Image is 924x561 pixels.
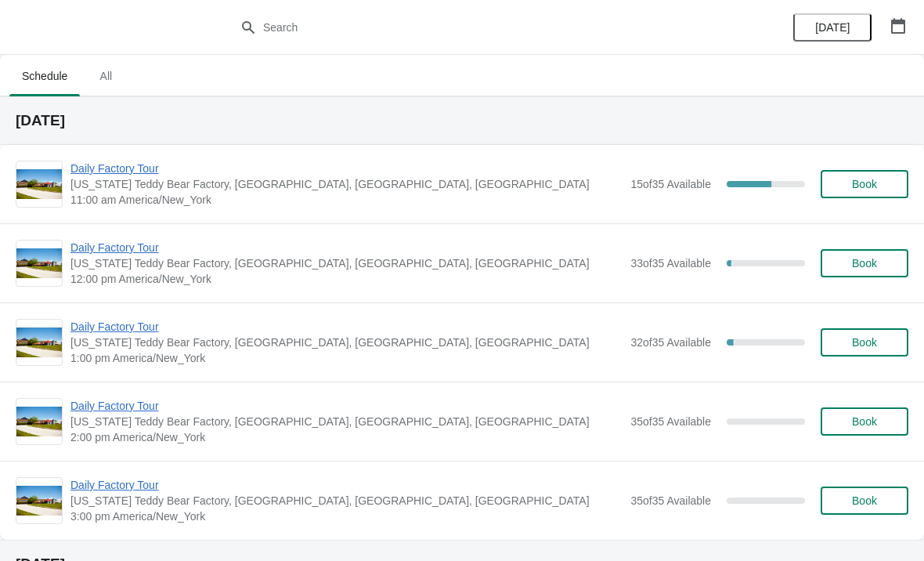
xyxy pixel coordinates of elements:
img: Daily Factory Tour | Vermont Teddy Bear Factory, Shelburne Road, Shelburne, VT, USA | 1:00 pm Ame... [16,328,62,358]
span: Book [852,178,877,190]
span: Daily Factory Tour [70,319,623,335]
span: 12:00 pm America/New_York [70,271,623,287]
span: 15 of 35 Available [630,178,711,190]
span: Book [852,336,877,349]
span: Daily Factory Tour [70,398,623,414]
img: Daily Factory Tour | Vermont Teddy Bear Factory, Shelburne Road, Shelburne, VT, USA | 11:00 am Am... [16,169,62,200]
span: 2:00 pm America/New_York [70,429,623,445]
span: Book [852,415,877,428]
span: 3:00 pm America/New_York [70,509,623,524]
button: Book [821,328,908,357]
span: All [86,62,125,90]
input: Search [262,13,693,42]
span: 33 of 35 Available [630,257,711,270]
button: Book [821,170,908,198]
span: 32 of 35 Available [630,336,711,349]
span: [US_STATE] Teddy Bear Factory, [GEOGRAPHIC_DATA], [GEOGRAPHIC_DATA], [GEOGRAPHIC_DATA] [70,414,623,429]
img: Daily Factory Tour | Vermont Teddy Bear Factory, Shelburne Road, Shelburne, VT, USA | 3:00 pm Ame... [16,486,62,516]
span: [DATE] [815,21,850,34]
img: Daily Factory Tour | Vermont Teddy Bear Factory, Shelburne Road, Shelburne, VT, USA | 12:00 pm Am... [16,248,62,279]
button: Book [821,487,908,515]
h2: [DATE] [16,113,908,128]
span: Book [852,257,877,270]
span: Book [852,494,877,507]
span: [US_STATE] Teddy Bear Factory, [GEOGRAPHIC_DATA], [GEOGRAPHIC_DATA], [GEOGRAPHIC_DATA] [70,335,623,350]
span: 11:00 am America/New_York [70,192,623,208]
span: Daily Factory Tour [70,161,623,176]
span: Daily Factory Tour [70,477,623,493]
button: Book [821,407,908,436]
span: [US_STATE] Teddy Bear Factory, [GEOGRAPHIC_DATA], [GEOGRAPHIC_DATA], [GEOGRAPHIC_DATA] [70,493,623,509]
span: Daily Factory Tour [70,240,623,255]
button: [DATE] [793,13,872,42]
img: Daily Factory Tour | Vermont Teddy Bear Factory, Shelburne Road, Shelburne, VT, USA | 2:00 pm Ame... [16,407,62,437]
span: 35 of 35 Available [630,494,711,507]
span: 1:00 pm America/New_York [70,350,623,366]
span: Schedule [9,62,80,90]
span: [US_STATE] Teddy Bear Factory, [GEOGRAPHIC_DATA], [GEOGRAPHIC_DATA], [GEOGRAPHIC_DATA] [70,176,623,192]
button: Book [821,249,908,277]
span: [US_STATE] Teddy Bear Factory, [GEOGRAPHIC_DATA], [GEOGRAPHIC_DATA], [GEOGRAPHIC_DATA] [70,255,623,271]
span: 35 of 35 Available [630,415,711,428]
